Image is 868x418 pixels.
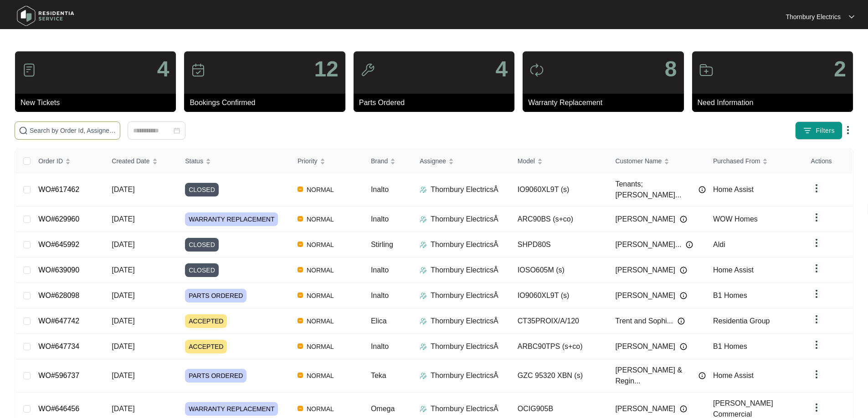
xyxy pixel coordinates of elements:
[510,308,608,334] td: CT35PROIX/A/120
[849,15,854,19] img: dropdown arrow
[371,342,389,350] span: Inalto
[834,58,846,80] p: 2
[686,241,693,248] img: Info icon
[185,183,219,196] span: CLOSED
[298,292,303,298] img: Vercel Logo
[811,339,822,350] img: dropdown arrow
[680,343,687,350] img: Info icon
[713,186,754,193] span: Home Assist
[298,373,303,378] img: Vercel Logo
[290,149,364,173] th: Priority
[38,317,79,325] a: WO#647742
[803,126,812,135] img: filter icon
[811,263,822,274] img: dropdown arrow
[371,405,395,413] span: Omega
[510,173,608,206] td: IO9060XL9T (s)
[112,405,134,413] span: [DATE]
[191,63,205,77] img: icon
[420,216,427,223] img: Assigner Icon
[431,239,498,250] p: Thornbury ElectricsÂ
[713,266,754,274] span: Home Assist
[420,343,427,350] img: Assigner Icon
[811,237,822,248] img: dropdown arrow
[713,399,773,418] span: [PERSON_NAME] Commercial
[314,58,338,80] p: 12
[431,403,498,414] p: Thornbury ElectricsÂ
[31,149,104,173] th: Order ID
[38,405,79,413] a: WO#646456
[842,125,853,136] img: dropdown arrow
[303,290,338,301] span: NORMAL
[112,241,134,248] span: [DATE]
[112,266,134,274] span: [DATE]
[811,183,822,194] img: dropdown arrow
[510,206,608,232] td: ARC90BS (s+co)
[528,97,683,108] p: Warranty Replacement
[713,342,747,350] span: B1 Homes
[510,359,608,393] td: GZC 95320 XBN (s)
[420,405,427,413] img: Assigner Icon
[185,156,203,166] span: Status
[420,267,427,274] img: Assigner Icon
[680,216,687,223] img: Info icon
[431,316,498,327] p: Thornbury ElectricsÂ
[510,149,608,173] th: Model
[303,184,338,195] span: NORMAL
[185,402,278,416] span: WARRANTY REPLACEMENT
[38,372,79,379] a: WO#596737
[185,314,227,328] span: ACCEPTED
[698,97,853,108] p: Need Information
[371,266,389,274] span: Inalto
[19,126,28,135] img: search-icon
[811,369,822,380] img: dropdown arrow
[615,214,675,225] span: [PERSON_NAME]
[185,238,219,252] span: CLOSED
[713,156,760,166] span: Purchased From
[518,156,535,166] span: Model
[699,63,714,77] img: icon
[30,126,116,136] input: Search by Order Id, Assignee Name, Customer Name, Brand and Model
[371,186,389,193] span: Inalto
[298,242,303,247] img: Vercel Logo
[420,186,427,193] img: Assigner Icon
[360,63,375,77] img: icon
[615,239,681,250] span: [PERSON_NAME]...
[38,342,79,350] a: WO#647734
[816,126,835,136] span: Filters
[811,212,822,223] img: dropdown arrow
[713,317,770,325] span: Residentia Group
[529,63,544,77] img: icon
[713,292,747,299] span: B1 Homes
[713,215,758,223] span: WOW Homes
[615,341,675,352] span: [PERSON_NAME]
[185,289,247,302] span: PARTS ORDERED
[21,97,176,108] p: New Tickets
[298,186,303,192] img: Vercel Logo
[303,214,338,225] span: NORMAL
[412,149,510,173] th: Assignee
[190,97,345,108] p: Bookings Confirmed
[185,340,227,353] span: ACCEPTED
[371,215,389,223] span: Inalto
[431,341,498,352] p: Thornbury ElectricsÂ
[38,156,63,166] span: Order ID
[38,241,79,248] a: WO#645992
[371,317,387,325] span: Elica
[431,184,498,195] p: Thornbury ElectricsÂ
[303,239,338,250] span: NORMAL
[510,232,608,257] td: SHPD80S
[364,149,412,173] th: Brand
[420,241,427,248] img: Assigner Icon
[112,342,134,350] span: [DATE]
[112,156,149,166] span: Created Date
[811,314,822,325] img: dropdown arrow
[420,156,446,166] span: Assignee
[112,215,134,223] span: [DATE]
[371,156,388,166] span: Brand
[495,58,508,80] p: 4
[112,186,134,193] span: [DATE]
[371,241,393,248] span: Stirling
[678,317,685,325] img: Info icon
[510,283,608,308] td: IO9060XL9T (s)
[112,372,134,379] span: [DATE]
